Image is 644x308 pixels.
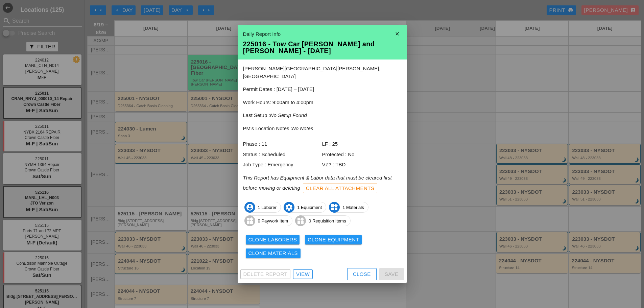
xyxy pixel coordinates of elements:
i: No Notes [292,125,313,131]
div: Job Type : Emergency [243,161,322,169]
i: This Report has Equipment & Labor data that must be cleared first before moving or deleting [243,175,392,191]
i: account_circle [244,202,255,213]
span: 1 Equipment [284,202,326,213]
div: Clear All Attachments [306,185,375,192]
div: LF : 25 [322,140,401,148]
div: 225016 - Tow Car [PERSON_NAME] and [PERSON_NAME] - [DATE] [243,41,401,54]
i: widgets [244,215,255,226]
i: close [390,27,404,41]
button: Clone Equipment [305,235,362,244]
i: settings [284,202,294,213]
i: No Setup Found [270,112,307,118]
div: Status : Scheduled [243,151,322,159]
div: View [296,270,310,278]
p: Last Setup : [243,112,401,119]
p: [PERSON_NAME][GEOGRAPHIC_DATA][PERSON_NAME], [GEOGRAPHIC_DATA] [243,65,401,80]
div: Protected : No [322,151,401,159]
div: Phase : 11 [243,140,322,148]
div: Close [353,270,371,278]
div: Clone Equipment [308,236,359,244]
div: Daily Report Info [243,30,401,38]
div: Clone Materials [248,250,298,257]
button: Clear All Attachments [303,184,378,193]
p: PM's Location Notes : [243,125,401,133]
i: widgets [329,202,340,213]
span: 0 Paywork Item [245,215,292,226]
p: Permit Dates : [DATE] – [DATE] [243,86,401,93]
button: Clone Materials [246,248,301,258]
button: Clone Laborers [246,235,300,244]
button: Close [347,268,377,280]
div: Clone Laborers [248,236,297,244]
span: 0 Requisition Items [295,215,350,226]
i: widgets [295,215,306,226]
a: View [293,269,313,279]
p: Work Hours: 9:00am to 4:00pm [243,99,401,106]
div: VZ? : TBD [322,161,401,169]
span: 1 Materials [329,202,368,213]
span: 1 Laborer [245,202,281,213]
